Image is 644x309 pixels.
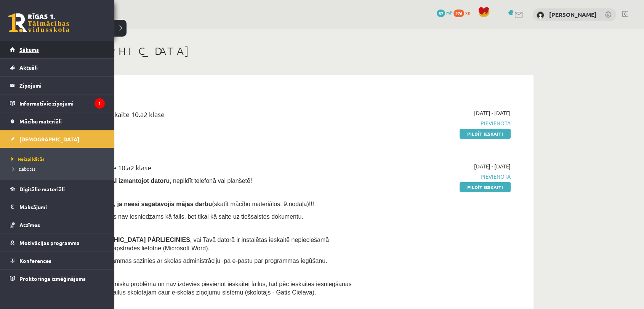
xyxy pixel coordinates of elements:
a: Aktuāli [10,59,105,76]
span: Aktuāli [19,64,38,71]
div: Angļu valoda 1. ieskaite 10.a2 klase [57,109,356,123]
span: Pievienota [367,119,511,127]
span: Izlabotās [10,166,35,172]
span: Pirms [DEMOGRAPHIC_DATA] PĀRLIECINIES [57,237,190,243]
a: Neizpildītās [10,155,107,162]
a: Sākums [10,41,105,58]
a: 87 mP [437,10,452,16]
a: Proktoringa izmēģinājums [10,270,105,287]
span: mP [446,10,452,16]
span: Ja Tev ir radusies tehniska problēma un nav izdevies pievienot ieskaitei failus, tad pēc ieskaite... [57,281,352,296]
span: Ja Tev nav šīs programmas sazinies ar skolas administrāciju pa e-pastu par programmas iegūšanu. [57,258,327,264]
a: Ziņojumi [10,77,105,94]
legend: Maksājumi [19,198,105,216]
a: Motivācijas programma [10,234,105,251]
a: Digitālie materiāli [10,180,105,198]
span: Neizpildītās [10,156,45,162]
span: [DATE] - [DATE] [474,109,511,117]
a: [DEMOGRAPHIC_DATA] [10,130,105,148]
span: 276 [453,10,464,17]
b: , TIKAI izmantojot datoru [98,178,170,184]
span: Ieskaite jāpilda , nepildīt telefonā vai planšetē! [57,178,252,184]
span: Digitālie materiāli [19,186,65,192]
h1: [DEMOGRAPHIC_DATA] [46,45,533,58]
span: Pievienota [367,173,511,181]
a: Mācību materiāli [10,112,105,130]
span: Nesāc pildīt ieskaiti, ja neesi sagatavojis mājas darbu [57,201,212,207]
span: [DEMOGRAPHIC_DATA] [19,136,79,142]
span: Motivācijas programma [19,239,80,246]
a: Informatīvie ziņojumi1 [10,94,105,112]
span: Atzīmes [19,221,40,228]
span: Mācību materiāli [19,118,62,125]
a: 276 xp [453,10,474,16]
a: Izlabotās [10,165,107,172]
a: Rīgas 1. Tālmācības vidusskola [8,13,69,32]
span: Proktoringa izmēģinājums [19,275,86,282]
img: Ričards Stepiņš [537,11,544,19]
span: Konferences [19,257,51,264]
legend: Ziņojumi [19,77,105,94]
a: Maksājumi [10,198,105,216]
i: 1 [95,98,105,109]
span: - mājasdarbs nav iesniedzams kā fails, bet tikai kā saite uz tiešsaistes dokumentu. [57,213,303,220]
span: , vai Tavā datorā ir instalētas ieskaitē nepieciešamā programma – teksta apstrādes lietotne (Micr... [57,237,329,251]
span: Sākums [19,46,39,53]
a: Pildīt ieskaiti [460,182,511,192]
a: Pildīt ieskaiti [460,129,511,139]
div: Datorika 1. ieskaite 10.a2 klase [57,162,356,176]
span: xp [465,10,470,16]
legend: Informatīvie ziņojumi [19,94,105,112]
a: Atzīmes [10,216,105,234]
span: (skatīt mācību materiālos, 9.nodaļa)!!! [212,201,314,207]
a: [PERSON_NAME] [549,11,597,18]
a: Konferences [10,252,105,269]
span: [DATE] - [DATE] [474,162,511,170]
span: 87 [437,10,445,17]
